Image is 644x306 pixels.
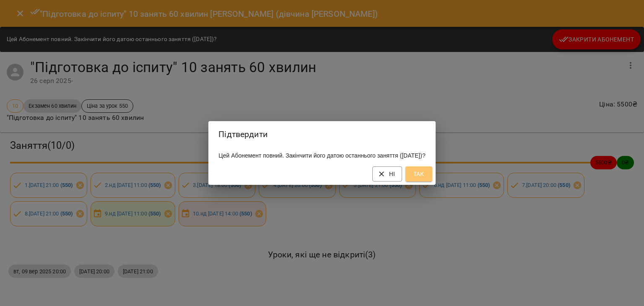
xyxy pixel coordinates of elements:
span: Ні [379,169,395,179]
div: Цей Абонемент повний. Закінчити його датою останнього заняття ([DATE])? [208,148,435,163]
h2: Підтвердити [218,128,425,141]
span: Так [412,169,426,179]
button: Ні [372,166,402,182]
button: Так [405,166,432,182]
